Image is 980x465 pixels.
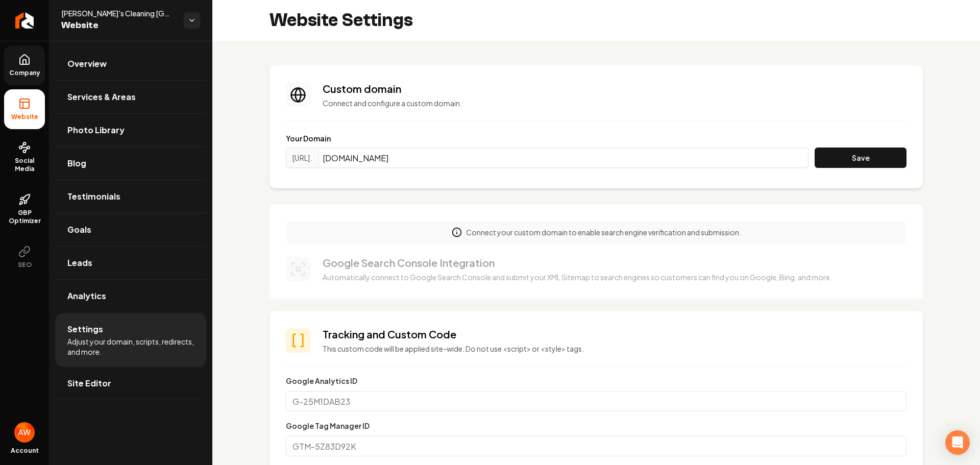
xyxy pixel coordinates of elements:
[4,45,45,85] a: Company
[14,422,35,443] img: Alexa Wiley
[55,280,206,312] a: Analytics
[286,391,906,411] input: G-25M1DAB23
[4,237,45,277] button: SEO
[323,82,906,96] h3: Custom domain
[5,69,44,77] span: Company
[466,227,741,237] p: Connect your custom domain to enable search engine verification and submission.
[67,336,194,357] span: Adjust your domain, scripts, redirects, and more.
[286,376,357,385] label: Google Analytics ID
[7,113,42,121] span: Website
[323,272,832,282] p: Automatically connect to Google Search Console and submit your XML Sitemap to search engines so c...
[323,256,832,270] h3: Google Search Console Integration
[4,157,45,173] span: Social Media
[55,81,206,113] a: Services & Areas
[14,261,36,269] span: SEO
[4,185,45,233] a: GBP Optimizer
[318,148,808,168] input: example.com
[286,148,318,168] span: [URL].
[67,290,106,302] span: Analytics
[945,430,970,455] div: Open Intercom Messenger
[67,190,120,203] span: Testimonials
[55,114,206,146] a: Photo Library
[15,12,34,29] img: Rebolt Logo
[323,327,906,341] h3: Tracking and Custom Code
[67,224,91,236] span: Goals
[323,344,906,354] p: This custom code will be applied site-wide. Do not use <script> or <style> tags.
[67,257,92,269] span: Leads
[67,323,103,335] span: Settings
[67,91,136,103] span: Services & Areas
[14,422,35,443] button: Open user button
[67,124,125,136] span: Photo Library
[55,367,206,400] a: Site Editor
[55,180,206,213] a: Testimonials
[4,133,45,181] a: Social Media
[286,133,906,143] label: Your Domain
[67,157,86,169] span: Blog
[55,147,206,180] a: Blog
[67,377,111,389] span: Site Editor
[61,18,176,33] span: Website
[55,47,206,80] a: Overview
[55,213,206,246] a: Goals
[323,98,906,108] p: Connect and configure a custom domain.
[67,58,107,70] span: Overview
[11,447,39,455] span: Account
[815,148,906,168] button: Save
[4,209,45,225] span: GBP Optimizer
[286,421,370,430] label: Google Tag Manager ID
[55,247,206,279] a: Leads
[286,436,906,456] input: GTM-5Z83D92K
[61,8,176,18] span: [PERSON_NAME]'s Cleaning [GEOGRAPHIC_DATA]
[269,10,413,31] h2: Website Settings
